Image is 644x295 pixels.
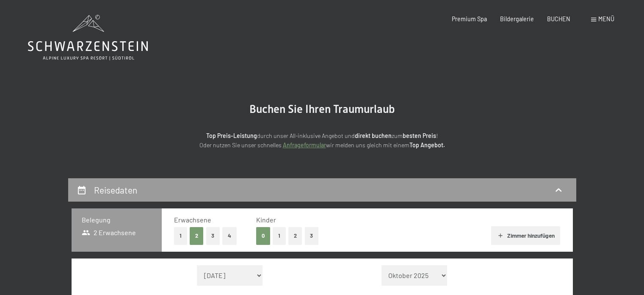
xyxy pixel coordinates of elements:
[82,215,152,225] h3: Belegung
[355,132,392,139] strong: direkt buchen
[206,227,220,244] button: 3
[174,227,187,244] button: 1
[136,131,509,150] p: durch unser All-inklusive Angebot und zum ! Oder nutzen Sie unser schnelles wir melden uns gleich...
[547,15,570,22] a: BUCHEN
[288,227,302,244] button: 2
[500,15,534,22] a: Bildergalerie
[249,103,395,115] span: Buchen Sie Ihren Traumurlaub
[206,132,257,139] strong: Top Preis-Leistung
[256,216,276,224] span: Kinder
[403,132,436,139] strong: besten Preis
[598,15,614,22] span: Menü
[283,141,326,149] a: Anfrageformular
[222,227,237,244] button: 4
[94,185,137,195] h2: Reisedaten
[409,141,445,149] strong: Top Angebot.
[256,227,270,244] button: 0
[190,227,204,244] button: 2
[491,226,560,245] button: Zimmer hinzufügen
[452,15,487,22] a: Premium Spa
[273,227,286,244] button: 1
[174,216,211,224] span: Erwachsene
[82,228,136,237] span: 2 Erwachsene
[305,227,319,244] button: 3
